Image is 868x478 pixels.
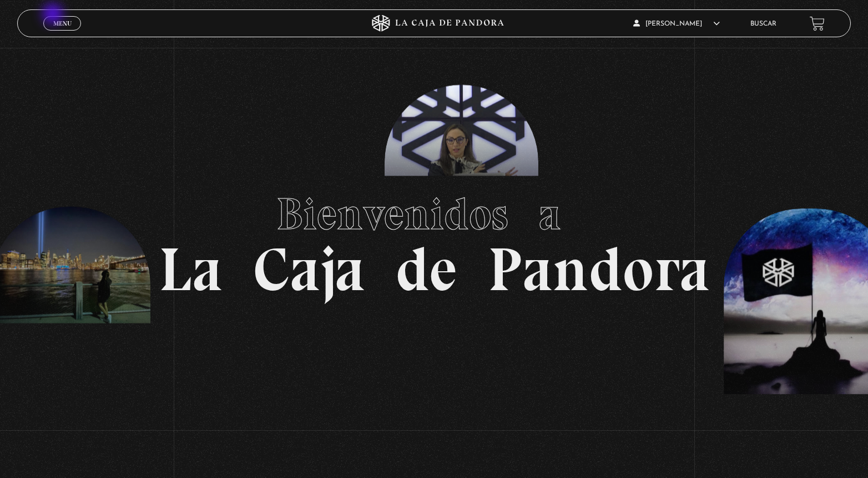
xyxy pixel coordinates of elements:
h1: La Caja de Pandora [159,178,710,300]
a: View your shopping cart [810,16,825,31]
a: Buscar [750,21,776,27]
span: Menu [53,20,72,27]
span: Bienvenidos a [276,187,592,241]
span: Cerrar [49,29,75,37]
span: [PERSON_NAME] [633,21,720,27]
